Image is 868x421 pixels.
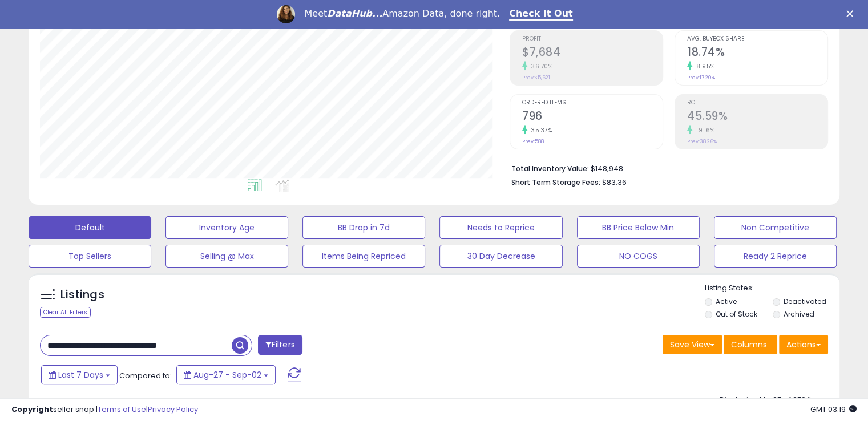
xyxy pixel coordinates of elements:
[602,177,627,188] span: $83.36
[687,36,827,42] span: Avg. Buybox Share
[692,62,715,71] small: 8.95%
[29,245,151,268] button: Top Sellers
[724,335,777,354] button: Columns
[511,177,600,187] b: Short Term Storage Fees:
[846,10,858,17] div: Close
[148,404,198,415] a: Privacy Policy
[522,138,544,145] small: Prev: 588
[810,404,857,415] span: 2025-09-10 03:19 GMT
[692,126,714,135] small: 19.16%
[40,307,91,318] div: Clear All Filters
[527,126,552,135] small: 35.37%
[705,283,839,294] p: Listing States:
[663,335,722,354] button: Save View
[783,297,826,306] label: Deactivated
[731,339,767,350] span: Columns
[277,5,295,23] img: Profile image for Georgie
[714,216,837,239] button: Non Competitive
[439,245,562,268] button: 30 Day Decrease
[11,404,53,415] strong: Copyright
[716,309,757,319] label: Out of Stock
[327,8,382,19] i: DataHub...
[577,245,700,268] button: NO COGS
[687,138,717,145] small: Prev: 38.26%
[193,369,261,380] span: Aug-27 - Sep-02
[165,216,288,239] button: Inventory Age
[165,245,288,268] button: Selling @ Max
[304,8,500,19] div: Meet Amazon Data, done right.
[714,245,837,268] button: Ready 2 Reprice
[98,404,146,415] a: Terms of Use
[11,404,198,415] div: seller snap | |
[58,369,103,380] span: Last 7 Days
[687,46,827,61] h2: 18.74%
[258,335,302,355] button: Filters
[176,365,276,384] button: Aug-27 - Sep-02
[783,309,814,319] label: Archived
[41,365,118,384] button: Last 7 Days
[119,370,172,381] span: Compared to:
[687,110,827,125] h2: 45.59%
[522,46,663,61] h2: $7,684
[687,100,827,106] span: ROI
[577,216,700,239] button: BB Price Below Min
[29,216,151,239] button: Default
[522,100,663,106] span: Ordered Items
[439,216,562,239] button: Needs to Reprice
[302,245,425,268] button: Items Being Repriced
[522,74,550,81] small: Prev: $5,621
[302,216,425,239] button: BB Drop in 7d
[687,74,715,81] small: Prev: 17.20%
[511,164,589,173] b: Total Inventory Value:
[522,36,663,42] span: Profit
[60,287,104,303] h5: Listings
[511,161,819,175] li: $148,948
[716,297,737,306] label: Active
[509,8,573,21] a: Check It Out
[527,62,552,71] small: 36.70%
[779,335,828,354] button: Actions
[522,110,663,125] h2: 796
